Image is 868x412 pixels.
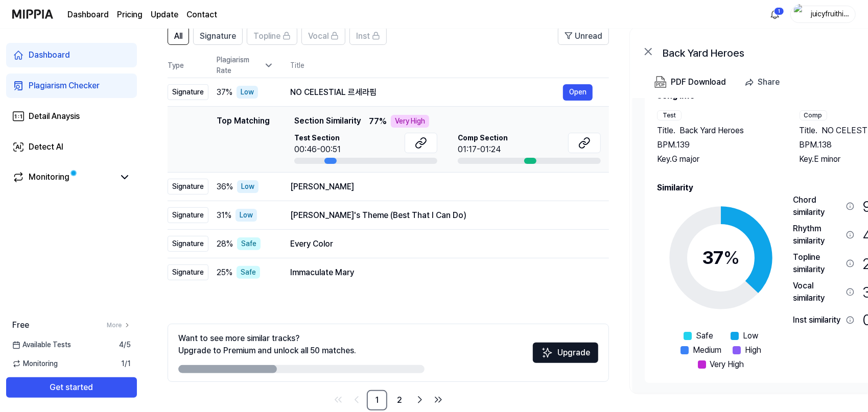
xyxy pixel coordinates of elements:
[294,143,341,156] div: 00:46-00:51
[29,141,63,153] div: Detect AI
[654,76,667,88] img: PDF Download
[217,266,232,279] span: 25 %
[168,179,208,195] div: Signature
[702,244,740,272] div: 37
[290,181,593,193] div: [PERSON_NAME]
[178,332,356,357] div: Want to see more similar tracks? Upgrade to Premium and unlock all 50 matches.
[290,266,593,279] div: Immaculate Mary
[217,209,231,222] span: 31 %
[290,86,563,99] div: NO CELESTIAL 르세라핌
[693,344,721,356] span: Medium
[6,135,137,159] a: Detect AI
[710,358,744,371] span: Very High
[740,72,788,92] button: Share
[367,390,387,410] a: 1
[193,27,243,45] button: Signature
[330,392,346,408] a: Go to first page
[533,343,598,363] button: Upgrade
[168,207,208,223] div: Signature
[237,266,260,279] div: Safe
[168,84,208,100] div: Signature
[151,9,178,21] a: Update
[12,171,114,183] a: Monitoring
[767,6,783,22] button: 알림1
[389,390,410,410] a: 2
[657,110,682,120] div: Test
[391,115,429,128] div: Very High
[743,330,758,342] span: Low
[29,171,69,183] div: Monitoring
[168,53,208,78] th: Type
[217,181,233,193] span: 36 %
[541,347,553,359] img: Sparkles
[29,80,100,92] div: Plagiarism Checker
[794,4,806,25] img: profile
[652,72,728,92] button: PDF Download
[290,209,593,222] div: [PERSON_NAME]'s Theme (Best That I Can Do)
[758,76,780,89] div: Share
[186,9,217,21] a: Contact
[6,104,137,129] a: Detail Anaysis
[6,43,137,67] a: Dashboard
[679,125,744,137] span: Back Yard Heroes
[253,30,280,42] span: Topline
[217,115,270,164] div: Top Matching
[558,27,609,45] button: Unread
[217,238,233,250] span: 28 %
[29,110,80,123] div: Detail Anaysis
[793,223,842,247] div: Rhythm similarity
[349,27,387,45] button: Inst
[200,30,236,42] span: Signature
[663,45,867,58] div: Back Yard Heroes
[723,247,740,269] span: %
[237,180,259,193] div: Low
[793,251,842,276] div: Topline similarity
[237,237,261,250] div: Safe
[247,27,297,45] button: Topline
[745,344,761,356] span: High
[67,9,109,21] a: Dashboard
[430,392,447,408] a: Go to last page
[121,358,131,369] span: 1 / 1
[168,390,609,410] nav: pagination
[12,340,71,350] span: Available Tests
[533,351,598,361] a: SparklesUpgrade
[774,7,784,15] div: 1
[369,115,387,128] span: 77 %
[217,86,232,99] span: 37 %
[793,314,842,326] div: Inst similarity
[563,84,593,101] button: Open
[308,30,329,42] span: Vocal
[217,55,274,76] div: Plagiarism Rate
[119,340,131,350] span: 4 / 5
[290,53,609,78] th: Title
[800,110,827,120] div: Comp
[809,8,849,19] div: juicyfruithippo
[790,6,856,23] button: profilejuicyfruithippo
[657,125,675,137] span: Title .
[412,392,428,408] a: Go to next page
[236,209,257,222] div: Low
[117,9,143,21] a: Pricing
[800,125,818,137] span: Title .
[174,30,182,42] span: All
[6,74,137,98] a: Plagiarism Checker
[575,30,602,42] span: Unread
[769,8,781,20] img: 알림
[237,86,258,99] div: Low
[6,377,137,398] button: Get started
[168,236,208,252] div: Signature
[294,115,361,128] span: Section Similarity
[657,139,779,151] div: BPM. 139
[168,264,208,280] div: Signature
[458,133,508,143] span: Comp Section
[671,76,726,89] div: PDF Download
[294,133,341,143] span: Test Section
[168,27,189,45] button: All
[12,358,58,369] span: Monitoring
[793,280,842,304] div: Vocal similarity
[696,330,713,342] span: Safe
[458,143,508,156] div: 01:17-01:24
[12,319,29,331] span: Free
